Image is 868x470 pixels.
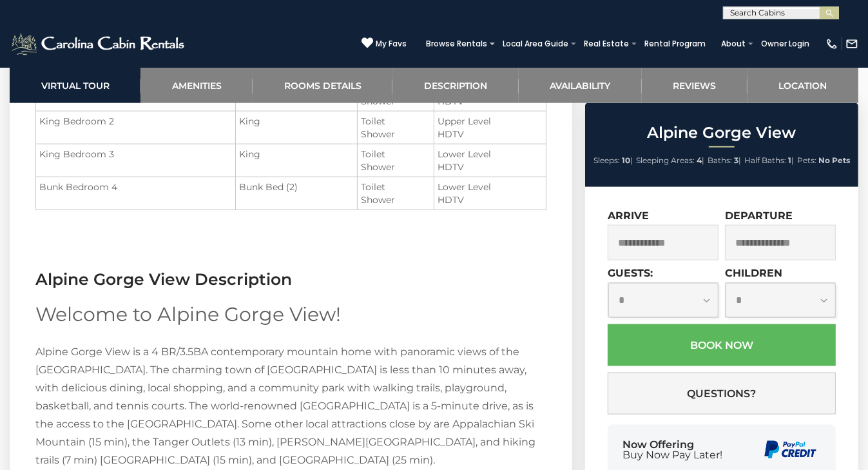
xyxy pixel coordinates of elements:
li: | [744,152,794,169]
a: Real Estate [577,35,635,53]
span: Baths: [708,155,732,165]
li: HDTV [438,193,543,206]
a: Description [392,68,518,103]
h2: Welcome to Alpine Gorge View! [35,304,546,325]
li: Toilet [361,115,430,128]
button: Questions? [608,373,836,415]
a: Virtual Tour [10,68,140,103]
span: My Favs [376,38,407,50]
li: Shower [361,161,430,173]
img: White-1-2.png [10,31,188,57]
span: King [239,115,260,127]
span: Bunk Bed (2) [239,181,298,193]
span: Buy Now Pay Later! [622,450,722,460]
a: Reviews [642,68,747,103]
td: Bunk Bedroom 4 [36,177,236,210]
a: Local Area Guide [496,35,575,53]
li: Toilet [361,148,430,161]
li: Upper Level [438,115,543,128]
td: King Bedroom 2 [36,112,236,144]
label: Children [725,267,782,279]
li: HDTV [438,128,543,141]
img: phone-regular-white.png [825,37,838,50]
strong: 10 [622,155,630,165]
div: Now Offering [622,440,722,460]
span: Sleeping Areas: [636,155,695,165]
span: King [239,148,260,160]
li: | [708,152,741,169]
a: Rooms Details [253,68,392,103]
li: Toilet [361,181,430,193]
label: Guests: [608,267,653,279]
a: Browse Rentals [420,35,494,53]
li: | [593,152,633,169]
strong: 3 [734,155,738,165]
span: Half Baths: [744,155,786,165]
a: About [715,35,752,53]
strong: No Pets [818,155,850,165]
span: Pets: [797,155,816,165]
h2: Alpine Gorge View [588,124,855,141]
td: King Bedroom 3 [36,144,236,177]
a: My Favs [362,37,407,50]
span: Sleeps: [593,155,620,165]
li: Shower [361,128,430,141]
li: Lower Level [438,148,543,161]
label: Departure [725,210,793,222]
a: Rental Program [638,35,712,53]
button: Book Now [608,324,836,366]
li: HDTV [438,161,543,173]
a: Owner Login [755,35,816,53]
li: Shower [361,193,430,206]
a: Availability [519,68,642,103]
strong: 4 [697,155,702,165]
h3: Alpine Gorge View Description [35,268,546,291]
strong: 1 [788,155,791,165]
a: Amenities [140,68,253,103]
label: Arrive [608,210,649,222]
li: | [636,152,704,169]
a: Location [747,68,858,103]
li: Lower Level [438,181,543,193]
img: mail-regular-white.png [845,37,858,50]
